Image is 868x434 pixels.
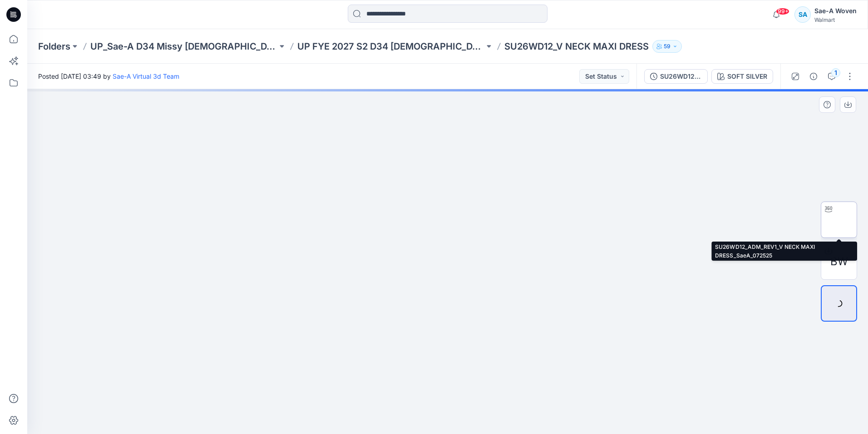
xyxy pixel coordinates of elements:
[727,71,767,81] div: SOFT SILVER
[824,69,839,84] button: 1
[814,5,857,16] div: Sae-A Woven
[711,69,773,84] button: SOFT SILVER
[830,253,848,270] span: BW
[90,40,277,53] a: UP_Sae-A D34 Missy [DEMOGRAPHIC_DATA] Dresses
[664,41,671,51] p: 59
[660,71,702,81] div: SU26WD12_REV1_FULL COLORWAYS
[38,71,179,81] span: Posted [DATE] 03:49 by
[776,8,789,15] span: 99+
[831,68,840,77] div: 1
[814,16,857,23] div: Walmart
[652,40,682,53] button: 59
[504,40,649,53] p: SU26WD12_V NECK MAXI DRESS
[806,69,821,84] button: Details
[297,40,484,53] a: UP FYE 2027 S2 D34 [DEMOGRAPHIC_DATA] Dresses
[113,72,179,80] a: Sae-A Virtual 3d Team
[38,40,70,53] a: Folders
[794,6,811,23] div: SA
[644,69,708,84] button: SU26WD12_REV1_FULL COLORWAYS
